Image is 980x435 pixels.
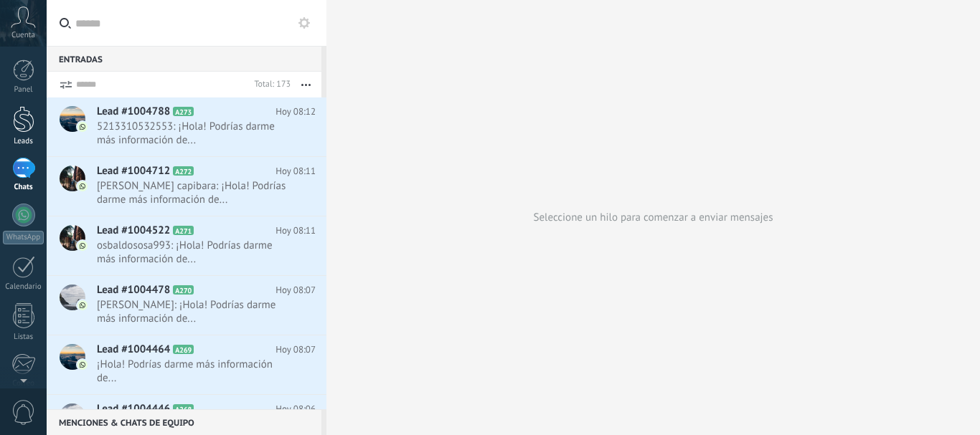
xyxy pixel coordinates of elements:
div: Panel [3,85,44,95]
button: Más [291,72,321,97]
span: Lead #1004446 [97,402,170,416]
span: [PERSON_NAME]: ¡Hola! Podrías darme más información de... [97,298,288,325]
span: ¡Hola! Podrías darme más información de... [97,358,288,385]
span: A272 [173,166,194,176]
span: A269 [173,345,194,354]
img: com.amocrm.amocrmwa.svg [77,181,88,191]
img: com.amocrm.amocrmwa.svg [77,241,88,251]
div: Leads [3,137,44,146]
span: Hoy 08:12 [275,105,316,119]
span: Lead #1004788 [97,105,170,119]
a: Lead #1004478 A270 Hoy 08:07 [PERSON_NAME]: ¡Hola! Podrías darme más información de... [47,276,326,335]
a: Lead #1004788 A273 Hoy 08:12 5213310532553: ¡Hola! Podrías darme más información de... [47,97,326,156]
div: Entradas [47,46,321,72]
span: [PERSON_NAME] capibara: ¡Hola! Podrías darme más información de... [97,179,288,206]
img: com.amocrm.amocrmwa.svg [77,300,88,310]
span: Hoy 08:06 [275,402,316,416]
img: com.amocrm.amocrmwa.svg [77,360,88,370]
div: Chats [3,183,44,192]
div: Calendario [3,282,44,292]
span: Hoy 08:11 [275,224,316,238]
span: Hoy 08:07 [275,283,316,297]
span: A268 [173,404,194,414]
span: osbaldososa993: ¡Hola! Podrías darme más información de... [97,239,288,266]
span: A273 [173,107,194,116]
span: Lead #1004464 [97,343,170,357]
span: 5213310532553: ¡Hola! Podrías darme más información de... [97,120,288,147]
a: Lead #1004712 A272 Hoy 08:11 [PERSON_NAME] capibara: ¡Hola! Podrías darme más información de... [47,157,326,216]
img: com.amocrm.amocrmwa.svg [77,122,88,132]
span: A271 [173,226,194,235]
span: Hoy 08:07 [275,343,316,357]
span: A270 [173,285,194,295]
div: Listas [3,333,44,342]
span: Hoy 08:11 [275,164,316,178]
div: Menciones & Chats de equipo [47,409,321,435]
div: Total: 173 [248,77,291,92]
a: Lead #1004522 A271 Hoy 08:11 osbaldososa993: ¡Hola! Podrías darme más información de... [47,216,326,275]
span: Lead #1004478 [97,283,170,297]
div: WhatsApp [3,231,44,244]
span: Lead #1004712 [97,164,170,178]
span: Cuenta [11,31,35,40]
span: Lead #1004522 [97,224,170,238]
a: Lead #1004464 A269 Hoy 08:07 ¡Hola! Podrías darme más información de... [47,335,326,394]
